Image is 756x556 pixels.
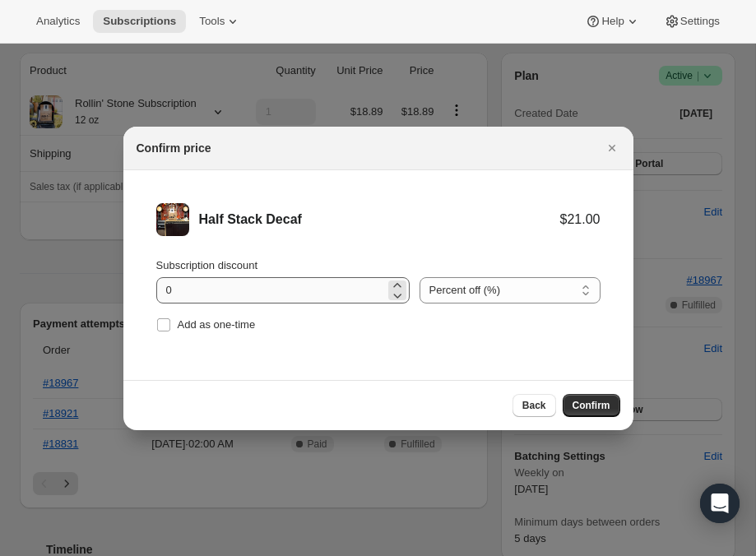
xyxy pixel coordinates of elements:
[654,10,730,33] button: Settings
[137,140,211,156] h2: Confirm price
[178,318,256,331] span: Add as one-time
[156,203,189,236] img: Half Stack Decaf
[93,10,186,33] button: Subscriptions
[680,15,720,28] span: Settings
[601,137,624,160] button: Close
[199,211,560,228] div: Half Stack Decaf
[156,259,258,271] span: Subscription discount
[36,15,80,28] span: Analytics
[573,399,610,412] span: Confirm
[199,15,225,28] span: Tools
[563,394,620,417] button: Confirm
[103,15,176,28] span: Subscriptions
[189,10,251,33] button: Tools
[522,399,546,412] span: Back
[575,10,650,33] button: Help
[26,10,90,33] button: Analytics
[513,394,556,417] button: Back
[700,484,740,523] div: Open Intercom Messenger
[560,211,601,228] div: $21.00
[601,15,624,28] span: Help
